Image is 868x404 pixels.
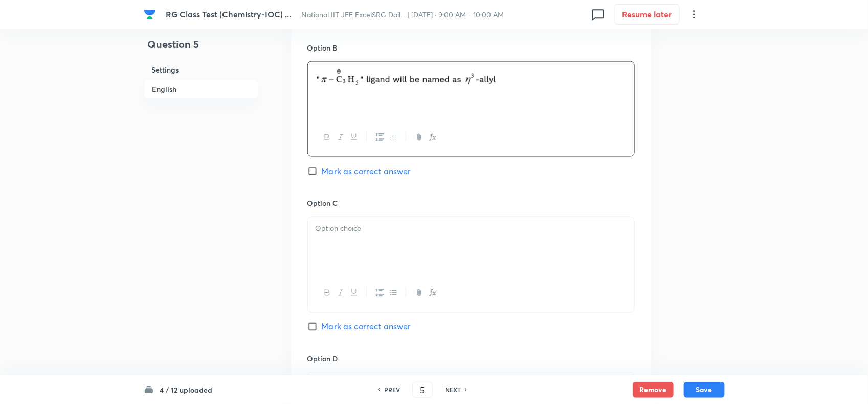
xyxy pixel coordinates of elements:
[307,353,635,364] h6: Option D
[144,37,258,60] h4: Question 5
[307,198,635,208] h6: Option C
[144,60,258,79] h6: Settings
[384,385,400,394] h6: PREV
[144,8,156,20] img: Company Logo
[614,4,680,25] button: Resume later
[307,42,635,53] h6: Option B
[144,8,158,20] a: Company Logo
[160,385,213,395] h6: 4 / 12 uploaded
[144,79,258,99] h6: English
[445,385,461,394] h6: NEXT
[166,9,291,19] span: RG Class Test (Chemistry-IOC) ...
[301,10,504,19] span: National IIT JEE ExcelSRG Dail... | [DATE] · 9:00 AM - 10:00 AM
[316,68,499,86] img: 05-09-25-05:20:46-AM
[322,321,411,333] span: Mark as correct answer
[633,382,674,398] button: Remove
[322,165,411,177] span: Mark as correct answer
[684,382,725,398] button: Save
